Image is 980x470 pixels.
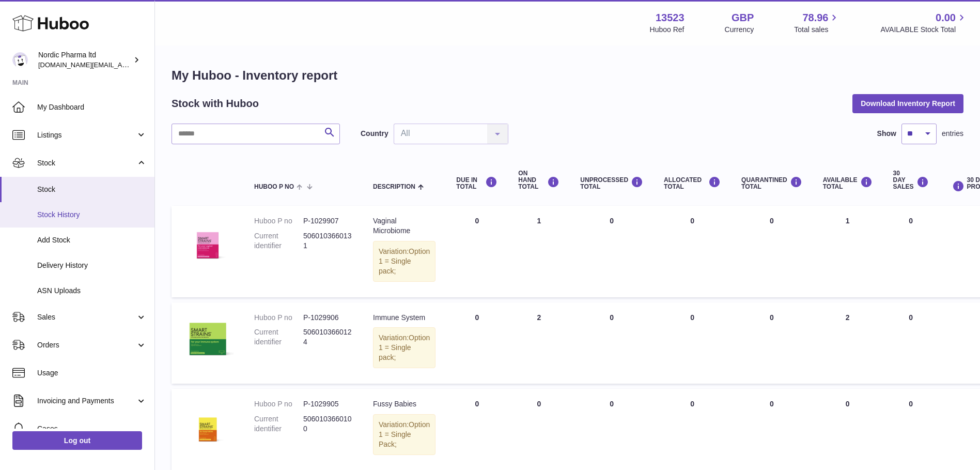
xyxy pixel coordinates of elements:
div: DUE IN TOTAL [456,176,497,190]
div: Vaginal Microbiome [373,216,435,236]
span: Total sales [794,25,840,35]
label: Show [877,129,896,139]
span: Option 1 = Single pack; [379,247,430,275]
td: 0 [654,206,731,297]
span: Cases [37,424,147,434]
div: 30 DAY SALES [893,170,929,191]
span: Orders [37,340,136,350]
dd: 5060103660131 [303,231,352,251]
div: Currency [725,25,754,35]
label: Country [361,129,388,139]
dt: Huboo P no [254,216,303,226]
div: Variation: [373,414,435,455]
div: UNPROCESSED Total [580,176,643,190]
h2: Stock with Huboo [172,97,259,111]
img: accounts.uk@nordicpharma.com [12,52,28,68]
span: Stock [37,185,147,194]
div: QUARANTINED Total [741,176,802,190]
span: Huboo P no [254,184,294,190]
td: 1 [813,206,883,297]
span: [DOMAIN_NAME][EMAIL_ADDRESS][DOMAIN_NAME] [38,60,206,69]
div: Fussy Babies [373,399,435,409]
td: 0 [570,302,654,384]
span: Description [373,184,415,190]
span: Option 1 = Single Pack; [379,420,430,448]
div: Variation: [373,327,435,368]
button: Download Inventory Report [852,94,963,113]
img: product image [182,216,234,268]
td: 0 [446,302,508,384]
div: AVAILABLE Total [823,176,873,190]
dd: 5060103660100 [303,414,352,434]
span: 0 [770,400,774,408]
div: Variation: [373,241,435,282]
strong: 13523 [656,11,685,25]
td: 0 [883,302,939,384]
span: AVAILABLE Stock Total [880,25,968,35]
td: 2 [813,302,883,384]
span: Option 1 = Single pack; [379,333,430,361]
span: Sales [37,312,136,322]
dd: P-1029906 [303,313,352,323]
h1: My Huboo - Inventory report [172,67,963,84]
span: ASN Uploads [37,286,147,296]
span: 78.96 [802,11,828,25]
div: Immune System [373,313,435,323]
dd: 5060103660124 [303,327,352,347]
img: product image [182,313,234,365]
span: 0.00 [936,11,956,25]
div: Huboo Ref [650,25,685,35]
dd: P-1029905 [303,399,352,409]
div: ON HAND Total [518,170,559,191]
a: 0.00 AVAILABLE Stock Total [880,11,968,35]
span: Usage [37,368,147,378]
span: Stock [37,158,136,168]
td: 0 [570,206,654,297]
dt: Current identifier [254,327,303,347]
a: Log out [12,431,142,450]
dt: Current identifier [254,231,303,251]
dd: P-1029907 [303,216,352,226]
span: Delivery History [37,261,147,270]
span: entries [942,129,963,139]
td: 0 [883,206,939,297]
td: 1 [508,206,570,297]
span: My Dashboard [37,102,147,112]
span: Add Stock [37,235,147,245]
div: ALLOCATED Total [664,176,721,190]
span: 0 [770,313,774,322]
dt: Huboo P no [254,313,303,323]
dt: Huboo P no [254,399,303,409]
td: 0 [446,206,508,297]
a: 78.96 Total sales [794,11,840,35]
span: Listings [37,130,136,140]
span: Invoicing and Payments [37,396,136,406]
div: Nordic Pharma ltd [38,50,131,70]
td: 2 [508,302,570,384]
span: 0 [770,217,774,225]
img: product image [182,399,234,451]
dt: Current identifier [254,414,303,434]
td: 0 [654,302,731,384]
span: Stock History [37,210,147,220]
strong: GBP [732,11,754,25]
